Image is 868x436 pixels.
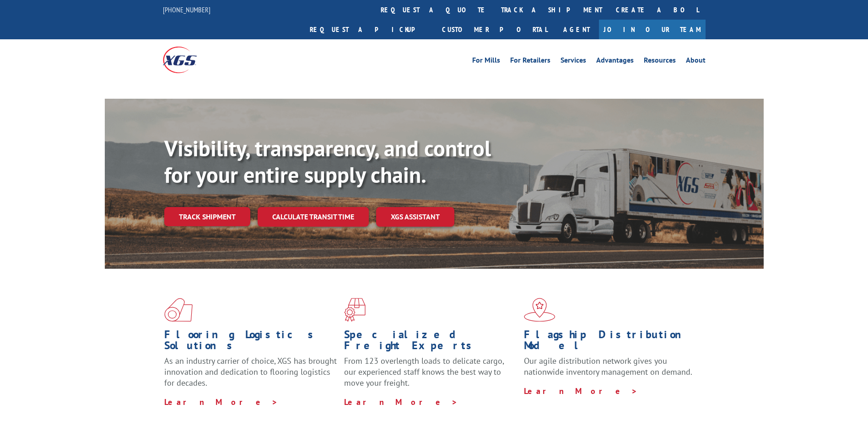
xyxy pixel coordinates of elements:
a: Customer Portal [435,20,554,39]
a: Services [561,57,586,67]
b: Visibility, transparency, and control for your entire supply chain. [164,134,491,189]
p: From 123 overlength loads to delicate cargo, our experienced staff knows the best way to move you... [344,356,517,396]
h1: Specialized Freight Experts [344,329,517,356]
a: Request a pickup [303,20,435,39]
a: Track shipment [164,207,250,226]
a: Calculate transit time [258,207,369,227]
span: Our agile distribution network gives you nationwide inventory management on demand. [524,356,692,377]
a: For Mills [472,57,500,67]
a: Learn More > [344,397,458,407]
a: Advantages [596,57,634,67]
a: Join Our Team [599,20,706,39]
a: For Retailers [510,57,550,67]
a: Agent [554,20,599,39]
span: As an industry carrier of choice, XGS has brought innovation and dedication to flooring logistics... [164,356,337,388]
h1: Flagship Distribution Model [524,329,697,356]
a: Resources [644,57,676,67]
a: XGS ASSISTANT [376,207,454,227]
a: About [686,57,706,67]
img: xgs-icon-focused-on-flooring-red [344,298,366,322]
img: xgs-icon-total-supply-chain-intelligence-red [164,298,193,322]
a: Learn More > [164,397,278,407]
a: [PHONE_NUMBER] [163,5,210,14]
a: Learn More > [524,386,638,396]
h1: Flooring Logistics Solutions [164,329,337,356]
img: xgs-icon-flagship-distribution-model-red [524,298,555,322]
